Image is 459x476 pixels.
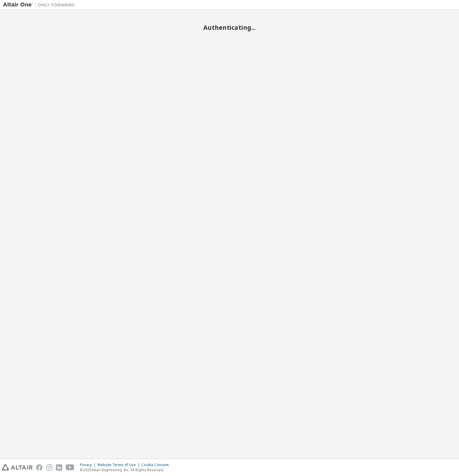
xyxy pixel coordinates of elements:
[66,464,74,471] img: youtube.svg
[46,464,52,471] img: instagram.svg
[56,464,62,471] img: linkedin.svg
[2,464,33,471] img: altair_logo.svg
[80,463,97,467] div: Privacy
[3,2,78,8] img: Altair One
[3,24,456,31] h2: Authenticating...
[80,467,172,472] p: © 2025 Altair Engineering, Inc. All Rights Reserved.
[36,464,42,471] img: facebook.svg
[97,463,141,467] div: Website Terms of Use
[141,463,172,467] div: Cookie Consent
